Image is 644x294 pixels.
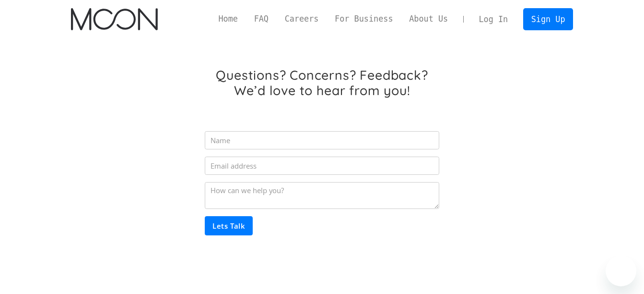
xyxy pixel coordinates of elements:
[606,256,636,286] iframe: Button to launch messaging window
[246,13,277,25] a: FAQ
[401,13,456,25] a: About Us
[205,216,253,235] input: Lets Talk
[71,8,158,30] img: Moon Logo
[205,157,439,175] input: Email address
[523,8,573,30] a: Sign Up
[327,13,401,25] a: For Business
[71,8,158,30] a: home
[471,9,516,30] a: Log In
[205,131,439,149] input: Name
[205,67,439,98] h1: Questions? Concerns? Feedback? We’d love to hear from you!
[211,13,246,25] a: Home
[205,124,439,235] form: Email Form
[277,13,327,25] a: Careers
